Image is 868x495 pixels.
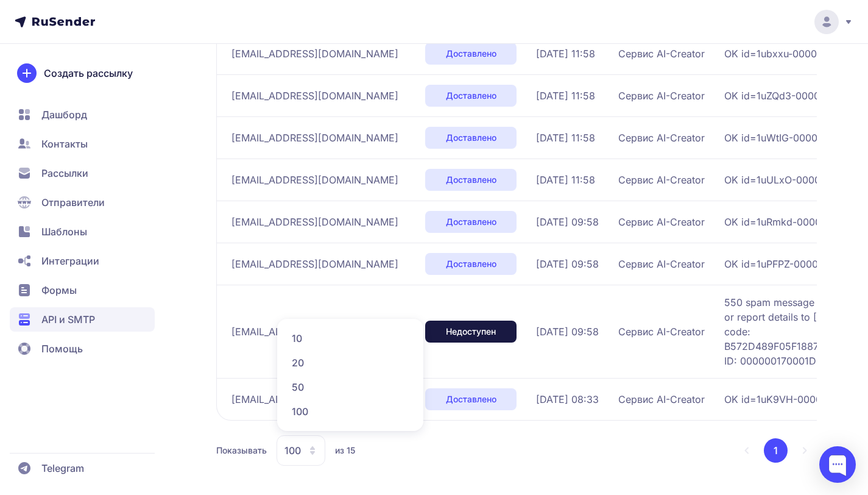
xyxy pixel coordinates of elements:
span: Сервис AI-Creator [618,392,705,407]
span: Сервис AI-Creator [618,173,705,187]
span: Показывать [216,444,267,457]
span: [DATE] 09:58 [536,324,599,339]
span: Сервис AI-Creator [618,46,705,61]
span: Сервис AI-Creator [618,88,705,103]
span: Доставлено [446,90,496,102]
span: [EMAIL_ADDRESS][DOMAIN_NAME] [231,46,398,61]
span: [EMAIL_ADDRESS][DOMAIN_NAME] [231,215,398,229]
span: Отправители [41,195,105,210]
span: Сервис AI-Creator [618,130,705,145]
span: [EMAIL_ADDRESS][DOMAIN_NAME] [231,257,398,271]
span: Сервис AI-Creator [618,215,705,229]
span: Доставлено [446,48,496,60]
span: [EMAIL_ADDRESS][DOMAIN_NAME] [231,88,398,103]
span: [DATE] 09:58 [536,215,599,229]
span: Доставлено [446,393,496,405]
span: 50 [284,375,416,399]
span: Доставлено [446,258,496,270]
span: Дашборд [41,107,87,122]
span: Шаблоны [41,224,87,239]
span: Сервис AI-Creator [618,324,705,339]
span: Интеграции [41,254,99,268]
span: Рассылки [41,166,88,180]
span: Недоступен [446,326,496,338]
span: Сервис AI-Creator [618,257,705,271]
span: 20 [284,351,416,375]
span: 100 [284,443,301,458]
span: Доставлено [446,132,496,144]
span: Доставлено [446,174,496,186]
span: [DATE] 09:58 [536,257,599,271]
span: [DATE] 11:58 [536,130,595,145]
span: [EMAIL_ADDRESS][DOMAIN_NAME] [231,324,398,339]
span: из 15 [335,444,355,457]
a: Telegram [10,456,155,480]
span: [EMAIL_ADDRESS][DOMAIN_NAME] [231,173,398,187]
span: Доставлено [446,216,496,228]
span: Создать рассылку [44,66,133,80]
span: [DATE] 11:58 [536,46,595,61]
span: [DATE] 11:58 [536,88,595,103]
span: Контакты [41,137,88,151]
span: Помощь [41,341,83,356]
span: [DATE] 11:58 [536,173,595,187]
span: [DATE] 08:33 [536,392,599,407]
span: [EMAIL_ADDRESS][DOMAIN_NAME] [231,392,398,407]
span: API и SMTP [41,312,95,327]
span: [EMAIL_ADDRESS][DOMAIN_NAME] [231,130,398,145]
span: 10 [284,326,416,351]
span: Формы [41,283,77,297]
span: Telegram [41,461,84,475]
span: 100 [284,399,416,424]
button: 1 [764,438,788,463]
